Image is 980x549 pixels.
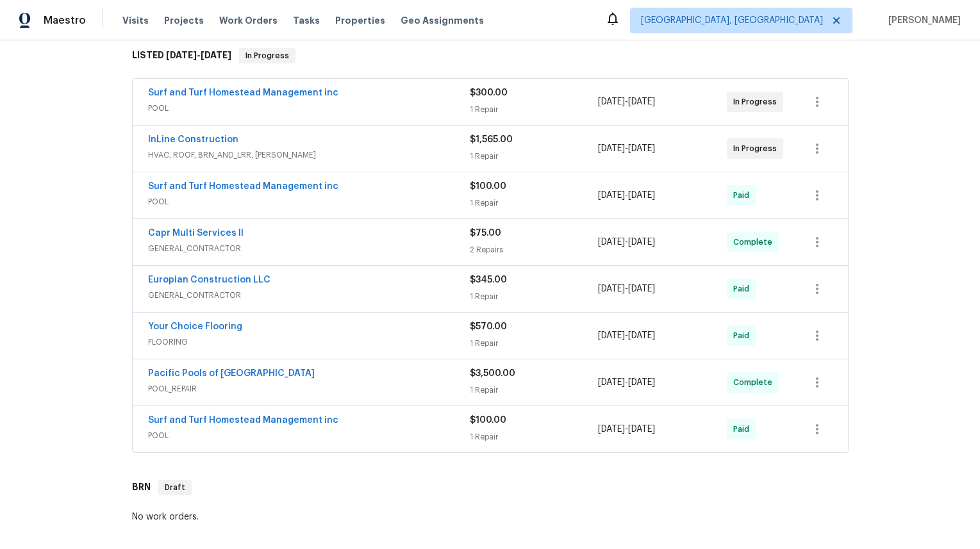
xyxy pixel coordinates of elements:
[293,16,320,25] span: Tasks
[598,191,625,200] span: [DATE]
[598,97,625,106] span: [DATE]
[148,275,270,284] a: Europian Construction LLC
[219,14,278,27] span: Work Orders
[733,95,782,108] span: In Progress
[122,14,149,27] span: Visits
[598,189,655,202] span: -
[132,480,151,495] h6: BRN
[166,51,197,60] span: [DATE]
[598,425,625,434] span: [DATE]
[733,142,782,155] span: In Progress
[628,238,655,247] span: [DATE]
[733,189,754,202] span: Paid
[628,284,655,293] span: [DATE]
[733,283,754,295] span: Paid
[470,243,599,256] div: 2 Repairs
[148,195,470,208] span: POOL
[128,35,852,76] div: LISTED [DATE]-[DATE]In Progress
[128,467,852,508] div: BRN Draft
[166,51,231,60] span: -
[470,416,506,425] span: $100.00
[733,423,754,436] span: Paid
[470,88,508,97] span: $300.00
[470,384,599,397] div: 1 Repair
[598,331,625,340] span: [DATE]
[132,48,231,63] h6: LISTED
[148,336,470,348] span: FLOORING
[470,369,515,378] span: $3,500.00
[148,242,470,255] span: GENERAL_CONTRACTOR
[628,378,655,387] span: [DATE]
[470,150,599,163] div: 1 Repair
[598,283,655,295] span: -
[470,229,501,238] span: $75.00
[401,14,484,27] span: Geo Assignments
[148,229,244,238] a: Capr Multi Services ll
[598,376,655,389] span: -
[44,14,86,27] span: Maestro
[148,289,470,302] span: GENERAL_CONTRACTOR
[598,142,655,155] span: -
[148,416,338,425] a: Surf and Turf Homestead Management inc
[335,14,385,27] span: Properties
[598,423,655,436] span: -
[148,429,470,442] span: POOL
[598,378,625,387] span: [DATE]
[201,51,231,60] span: [DATE]
[148,382,470,395] span: POOL_REPAIR
[470,430,599,443] div: 1 Repair
[240,49,294,62] span: In Progress
[160,481,190,494] span: Draft
[470,322,507,331] span: $570.00
[628,191,655,200] span: [DATE]
[733,236,777,249] span: Complete
[470,182,506,191] span: $100.00
[148,322,242,331] a: Your Choice Flooring
[470,337,599,350] div: 1 Repair
[628,97,655,106] span: [DATE]
[598,95,655,108] span: -
[641,14,823,27] span: [GEOGRAPHIC_DATA], [GEOGRAPHIC_DATA]
[598,238,625,247] span: [DATE]
[628,331,655,340] span: [DATE]
[148,135,238,144] a: InLine Construction
[148,369,315,378] a: Pacific Pools of [GEOGRAPHIC_DATA]
[733,376,777,389] span: Complete
[470,103,599,116] div: 1 Repair
[148,102,470,115] span: POOL
[598,329,655,342] span: -
[883,14,961,27] span: [PERSON_NAME]
[470,197,599,209] div: 1 Repair
[470,275,507,284] span: $345.00
[148,88,338,97] a: Surf and Turf Homestead Management inc
[733,329,754,342] span: Paid
[470,135,513,144] span: $1,565.00
[148,149,470,161] span: HVAC, ROOF, BRN_AND_LRR, [PERSON_NAME]
[470,290,599,303] div: 1 Repair
[628,425,655,434] span: [DATE]
[598,144,625,153] span: [DATE]
[628,144,655,153] span: [DATE]
[598,284,625,293] span: [DATE]
[148,182,338,191] a: Surf and Turf Homestead Management inc
[132,511,849,523] div: No work orders.
[598,236,655,249] span: -
[164,14,204,27] span: Projects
